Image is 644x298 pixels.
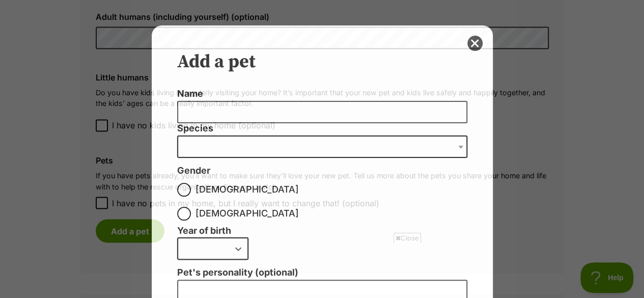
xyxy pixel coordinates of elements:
label: Year of birth [177,226,231,236]
span: [DEMOGRAPHIC_DATA] [195,207,299,221]
label: Pet's personality (optional) [177,267,467,278]
label: Species [177,123,467,134]
button: close [467,36,483,51]
label: Name [177,89,467,99]
span: [DEMOGRAPHIC_DATA] [195,183,299,197]
h2: Add a pet [177,51,467,73]
label: Gender [177,166,210,176]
